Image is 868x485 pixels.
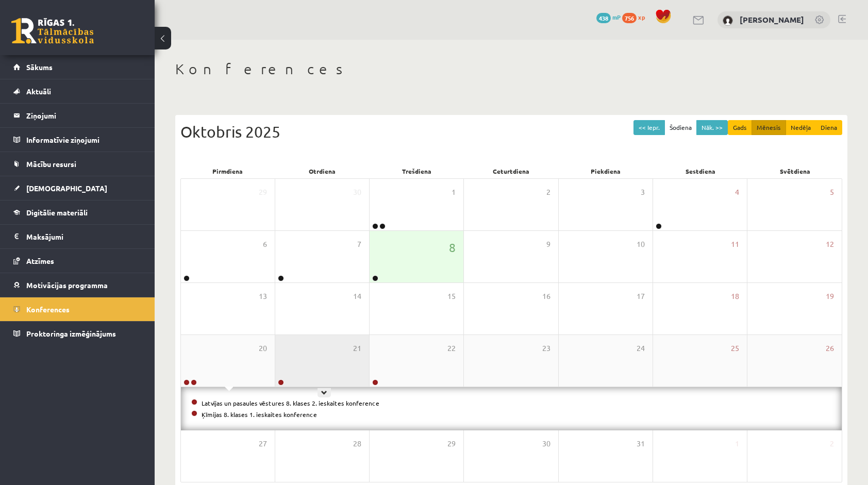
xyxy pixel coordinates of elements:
div: Sestdiena [653,164,747,178]
span: 13 [259,291,267,302]
a: Maksājumi [13,225,142,248]
button: << Iepr. [633,120,665,135]
span: 2 [546,187,550,198]
a: Proktoringa izmēģinājums [13,322,142,345]
a: [DEMOGRAPHIC_DATA] [13,176,142,200]
span: 1 [735,438,739,449]
span: 1 [452,187,456,198]
div: Oktobris 2025 [180,120,842,143]
span: 7 [357,239,361,250]
span: 26 [826,343,834,354]
a: [PERSON_NAME] [740,14,804,25]
legend: Maksājumi [26,225,142,248]
span: 27 [259,438,267,449]
a: Motivācijas programma [13,273,142,297]
a: 756 xp [622,13,650,21]
span: 19 [826,291,834,302]
span: 16 [542,291,550,302]
div: Ceturtdiena [464,164,558,178]
span: 21 [353,343,361,354]
a: 438 mP [596,13,621,21]
span: 18 [731,291,739,302]
span: 12 [826,239,834,250]
a: Aktuāli [13,79,142,103]
div: Piekdiena [559,164,653,178]
a: Latvijas un pasaules vēstures 8. klases 2. ieskaites konference [202,399,379,407]
span: mP [612,13,621,21]
div: Otrdiena [275,164,369,178]
div: Svētdiena [748,164,842,178]
span: xp [638,13,645,21]
span: 2 [830,438,834,449]
span: 29 [447,438,456,449]
img: Estere Apaļka [723,15,733,26]
span: 438 [596,13,611,23]
span: Aktuāli [26,87,51,96]
button: Mēnesis [752,120,786,135]
span: 23 [542,343,550,354]
h1: Konferences [175,60,847,78]
legend: Informatīvie ziņojumi [26,128,142,152]
div: Trešdiena [370,164,464,178]
span: 22 [447,343,456,354]
span: 3 [641,187,645,198]
span: 31 [637,438,645,449]
span: 5 [830,187,834,198]
span: 17 [637,291,645,302]
a: Rīgas 1. Tālmācības vidusskola [11,18,94,44]
span: 4 [735,187,739,198]
legend: Ziņojumi [26,104,142,127]
a: Atzīmes [13,249,142,273]
a: Ķīmijas 8. klases 1. ieskaites konference [202,410,317,419]
span: [DEMOGRAPHIC_DATA] [26,183,107,193]
span: 756 [622,13,637,23]
a: Informatīvie ziņojumi [13,128,142,152]
span: Digitālie materiāli [26,208,88,217]
span: Motivācijas programma [26,280,108,290]
span: 28 [353,438,361,449]
a: Sākums [13,55,142,79]
span: 8 [449,239,456,256]
span: 6 [263,239,267,250]
span: 24 [637,343,645,354]
div: Pirmdiena [180,164,275,178]
a: Digitālie materiāli [13,200,142,224]
button: Gads [728,120,752,135]
button: Nāk. >> [696,120,728,135]
span: Sākums [26,62,53,72]
span: 11 [731,239,739,250]
button: Nedēļa [786,120,816,135]
span: 30 [353,187,361,198]
span: 25 [731,343,739,354]
span: 29 [259,187,267,198]
span: 15 [447,291,456,302]
button: Šodiena [664,120,697,135]
span: 10 [637,239,645,250]
span: Proktoringa izmēģinājums [26,329,116,338]
a: Ziņojumi [13,104,142,127]
span: Mācību resursi [26,159,76,169]
span: Atzīmes [26,256,54,265]
span: 9 [546,239,550,250]
span: 20 [259,343,267,354]
span: 30 [542,438,550,449]
button: Diena [815,120,842,135]
span: 14 [353,291,361,302]
a: Konferences [13,297,142,321]
span: Konferences [26,305,70,314]
a: Mācību resursi [13,152,142,176]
